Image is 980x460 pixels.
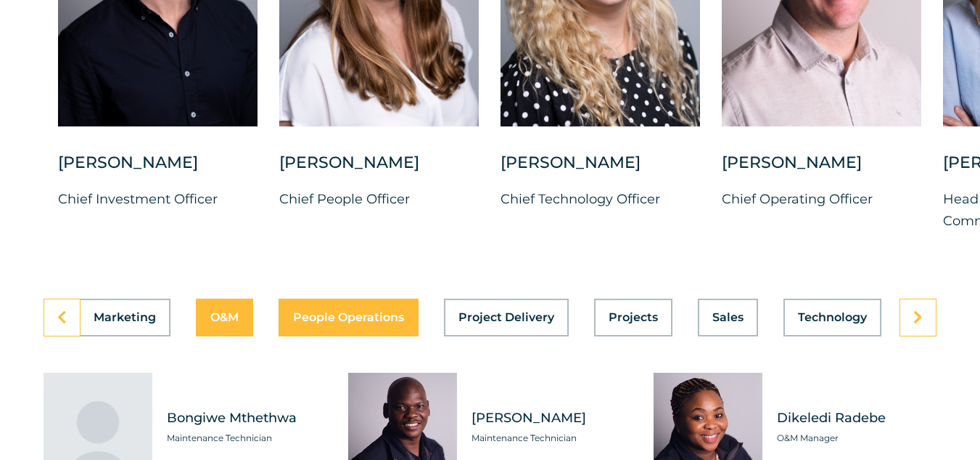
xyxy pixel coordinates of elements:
span: Maintenance Technician [472,431,631,445]
span: Technology [798,312,867,323]
span: People Operations [293,312,404,323]
span: O&M Manager [777,431,936,445]
p: Chief Investment Officer [58,188,258,210]
span: Sales [712,312,744,323]
div: [PERSON_NAME] [722,152,921,188]
div: [PERSON_NAME] [501,152,700,188]
span: Bongiwe Mthethwa [167,409,326,427]
span: Maintenance Technician [167,431,326,445]
span: [PERSON_NAME] [472,409,631,427]
p: Chief People Officer [279,188,479,210]
span: Projects [609,312,658,323]
span: Dikeledi Radebe [777,409,936,427]
div: [PERSON_NAME] [279,152,479,188]
p: Chief Operating Officer [722,188,921,210]
span: Project Delivery [458,312,554,323]
span: O&M [210,312,239,323]
div: [PERSON_NAME] [58,152,258,188]
span: Marketing [94,312,156,323]
p: Chief Technology Officer [501,188,700,210]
